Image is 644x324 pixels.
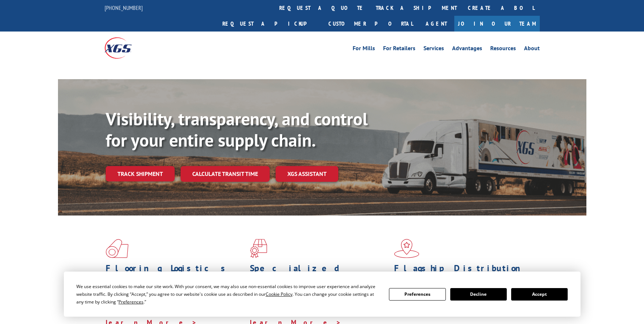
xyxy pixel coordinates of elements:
[64,272,581,317] div: Cookie Consent Prompt
[105,4,143,11] a: [PHONE_NUMBER]
[511,288,568,301] button: Accept
[353,45,375,54] a: For Mills
[524,45,540,54] a: About
[394,309,485,318] a: Learn More >
[418,16,454,32] a: Agent
[450,288,507,301] button: Decline
[106,107,368,151] b: Visibility, transparency, and control for your entire supply chain.
[389,288,445,301] button: Preferences
[119,299,143,305] span: Preferences
[490,45,516,54] a: Resources
[181,166,270,182] a: Calculate transit time
[106,264,244,285] h1: Flooring Logistics Solutions
[250,264,389,285] h1: Specialized Freight Experts
[266,291,292,297] span: Cookie Policy
[394,239,419,258] img: xgs-icon-flagship-distribution-model-red
[383,45,415,54] a: For Retailers
[454,16,540,32] a: Join Our Team
[217,16,323,32] a: Request a pickup
[423,45,444,54] a: Services
[276,166,338,182] a: XGS ASSISTANT
[106,166,175,181] a: Track shipment
[106,239,128,258] img: xgs-icon-total-supply-chain-intelligence-red
[250,239,267,258] img: xgs-icon-focused-on-flooring-red
[394,264,533,285] h1: Flagship Distribution Model
[323,16,418,32] a: Customer Portal
[76,283,380,306] div: We use essential cookies to make our site work. With your consent, we may also use non-essential ...
[452,45,482,54] a: Advantages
